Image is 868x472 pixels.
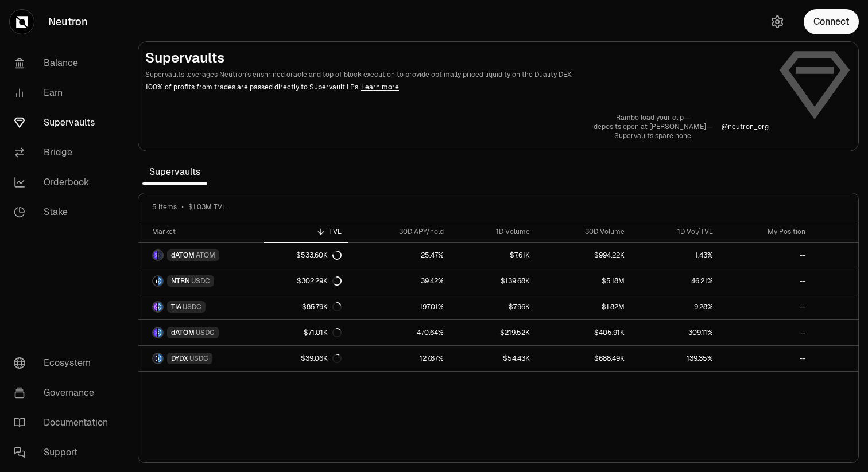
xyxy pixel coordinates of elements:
a: 25.47% [348,243,451,268]
div: 30D Volume [544,227,625,236]
a: $219.52K [451,320,537,345]
span: USDC [196,328,215,337]
div: TVL [271,227,342,236]
span: dATOM [171,251,195,260]
div: 1D Volume [458,227,530,236]
a: Learn more [361,83,399,92]
a: $39.06K [264,346,348,371]
a: Bridge [5,138,124,167]
h2: Supervaults [145,49,769,67]
span: USDC [189,354,208,363]
a: $7.96K [451,294,537,319]
a: -- [720,243,812,268]
a: 309.11% [631,320,720,345]
a: -- [720,320,812,345]
a: $302.29K [264,268,348,294]
a: $85.79K [264,294,348,319]
a: @neutron_org [722,122,769,131]
a: Balance [5,48,124,78]
a: Governance [5,378,124,408]
div: $85.79K [302,302,342,311]
a: TIA LogoUSDC LogoTIAUSDC [138,294,264,319]
a: -- [720,294,812,319]
p: deposits open at [PERSON_NAME]— [594,122,712,131]
a: Earn [5,78,124,108]
span: USDC [191,276,210,286]
div: $302.29K [297,276,342,286]
a: $54.43K [451,346,537,371]
span: DYDX [171,354,188,363]
a: 139.35% [631,346,720,371]
a: Supervaults [5,108,124,138]
div: 30D APY/hold [355,227,444,236]
a: -- [720,268,812,294]
a: 197.01% [348,294,451,319]
a: $994.22K [537,243,631,268]
div: My Position [727,227,805,236]
a: 127.87% [348,346,451,371]
img: USDC Logo [158,328,162,337]
div: $533.60K [296,251,342,260]
a: Orderbook [5,167,124,197]
a: dATOM LogoATOM LogodATOMATOM [138,243,264,268]
a: Stake [5,197,124,227]
span: ATOM [196,251,215,260]
a: $688.49K [537,346,631,371]
a: Documentation [5,408,124,438]
a: $405.91K [537,320,631,345]
a: 39.42% [348,268,451,294]
div: Market [152,227,257,236]
span: TIA [171,302,181,311]
a: 470.64% [348,320,451,345]
a: Rambo load your clip—deposits open at [PERSON_NAME]—Supervaults spare none. [594,113,712,141]
a: NTRN LogoUSDC LogoNTRNUSDC [138,268,264,294]
div: $71.01K [304,328,342,337]
img: TIA Logo [153,302,157,311]
img: dATOM Logo [153,251,157,260]
p: Supervaults leverages Neutron's enshrined oracle and top of block execution to provide optimally ... [145,69,769,80]
span: 5 items [152,202,177,212]
a: dATOM LogoUSDC LogodATOMUSDC [138,320,264,345]
img: dATOM Logo [153,328,157,337]
img: NTRN Logo [153,276,157,286]
a: $7.61K [451,243,537,268]
a: Support [5,438,124,467]
a: $1.82M [537,294,631,319]
span: $1.03M TVL [188,202,226,212]
span: Supervaults [142,161,207,184]
a: DYDX LogoUSDC LogoDYDXUSDC [138,346,264,371]
p: 100% of profits from trades are passed directly to Supervault LPs. [145,82,769,92]
span: USDC [183,302,201,311]
img: USDC Logo [158,276,162,286]
div: 1D Vol/TVL [638,227,714,236]
img: ATOM Logo [158,251,162,260]
a: 46.21% [631,268,720,294]
a: $71.01K [264,320,348,345]
img: DYDX Logo [153,354,157,363]
span: dATOM [171,328,195,337]
p: Rambo load your clip— [594,113,712,122]
div: $39.06K [301,354,342,363]
span: NTRN [171,276,190,286]
a: 1.43% [631,243,720,268]
a: $533.60K [264,243,348,268]
a: Ecosystem [5,348,124,378]
button: Connect [804,9,859,34]
img: USDC Logo [158,354,162,363]
a: 9.28% [631,294,720,319]
img: USDC Logo [158,302,162,311]
p: Supervaults spare none. [594,131,712,141]
a: $139.68K [451,268,537,294]
p: @ neutron_org [722,122,769,131]
a: -- [720,346,812,371]
a: $5.18M [537,268,631,294]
